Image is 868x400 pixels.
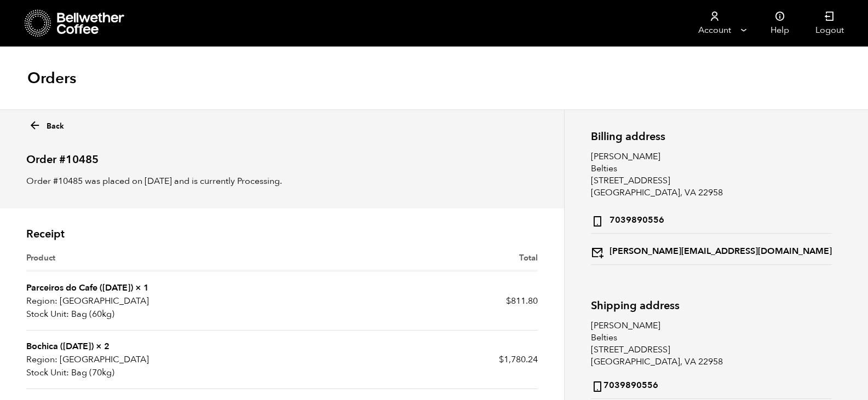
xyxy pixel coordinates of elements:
address: [PERSON_NAME] Belties [STREET_ADDRESS] [GEOGRAPHIC_DATA], VA 22958 [591,320,832,399]
p: Order #10485 was placed on [DATE] and is currently Processing. [26,175,538,188]
strong: Stock Unit: [26,308,69,321]
h2: Billing address [591,130,832,143]
strong: Region: [26,294,58,308]
strong: 7039890556 [591,377,658,393]
span: $ [506,295,511,307]
strong: × 1 [135,282,149,294]
th: Product [26,252,282,272]
h2: Shipping address [591,299,832,312]
p: Bag (70kg) [26,366,282,379]
h2: Order #10485 [26,144,538,166]
p: [GEOGRAPHIC_DATA] [26,353,282,366]
strong: Region: [26,353,58,366]
strong: 7039890556 [591,212,664,228]
a: Back [28,116,64,132]
p: Bag (60kg) [26,308,282,321]
strong: [PERSON_NAME][EMAIL_ADDRESS][DOMAIN_NAME] [591,243,832,259]
address: [PERSON_NAME] Belties [STREET_ADDRESS] [GEOGRAPHIC_DATA], VA 22958 [591,150,832,265]
bdi: 1,780.24 [499,353,538,366]
th: Total [282,252,538,272]
span: $ [499,353,504,366]
p: [GEOGRAPHIC_DATA] [26,294,282,308]
bdi: 811.80 [506,295,538,307]
a: Parceiros do Cafe ([DATE]) [26,282,133,294]
h2: Receipt [26,228,538,241]
a: Bochica ([DATE]) [26,340,94,352]
h1: Orders [27,68,76,88]
strong: × 2 [96,340,110,352]
strong: Stock Unit: [26,366,69,379]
